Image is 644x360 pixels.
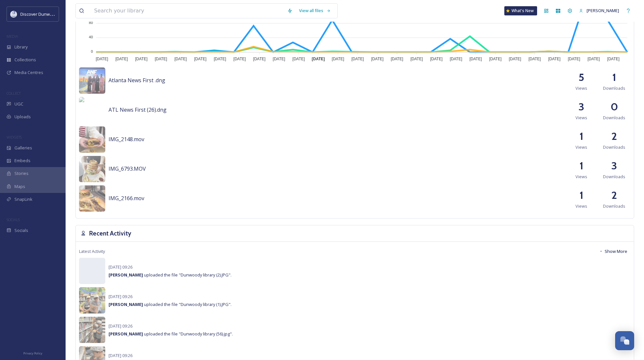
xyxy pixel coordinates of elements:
span: IMG_6793.MOV [109,165,146,172]
span: Stories [14,170,29,177]
tspan: [DATE] [371,57,384,61]
tspan: [DATE] [588,57,600,61]
tspan: [DATE] [312,57,325,61]
span: Views [575,85,587,91]
span: Galleries [14,145,32,151]
tspan: 80 [89,21,93,25]
span: Embeds [14,158,30,164]
tspan: [DATE] [214,57,226,61]
tspan: [DATE] [194,57,207,61]
h3: Recent Activity [89,229,131,238]
tspan: [DATE] [450,57,462,61]
img: a326fae6-0add-47d2-8c7f-facb9018c18f.jpg [79,126,105,153]
tspan: [DATE] [233,57,246,61]
strong: [PERSON_NAME] [109,272,143,278]
input: Search your library [91,4,284,18]
span: Downloads [603,144,625,150]
a: View all files [296,4,334,17]
tspan: [DATE] [253,57,266,61]
tspan: 40 [89,35,93,39]
a: Privacy Policy [23,349,42,357]
span: Socials [14,227,28,234]
span: Views [575,174,587,180]
span: Downloads [603,174,625,180]
h2: 0 [611,99,618,115]
span: Discover Dunwoody [20,11,60,17]
h2: 2 [611,187,617,203]
tspan: [DATE] [155,57,167,61]
span: uploaded the file "Dunwoody library (56).jpg". [109,331,233,337]
span: COLLECT [7,91,21,96]
span: Library [14,44,28,50]
button: Show More [596,245,631,258]
span: IMG_2166.mov [109,195,144,202]
button: Open Chat [615,331,634,350]
tspan: [DATE] [548,57,561,61]
img: 696246f7-25b9-4a35-beec-0db6f57a4831.png [10,11,17,17]
img: 61637007-e339-4a11-a195-358d2569081c.jpg [79,156,105,182]
span: uploaded the file "Dunwoody library (1).JPG". [109,301,231,307]
h2: 1 [579,158,583,174]
span: WIDGETS [7,135,22,140]
tspan: [DATE] [411,57,423,61]
img: 5e08b389-a149-4e83-8901-6c90b0ffe853.jpg [79,185,105,212]
tspan: [DATE] [174,57,187,61]
tspan: [DATE] [115,57,128,61]
img: ATL%20News%20First%20(26).dng [79,97,105,123]
tspan: [DATE] [470,57,482,61]
tspan: 0 [91,49,93,53]
tspan: [DATE] [273,57,285,61]
tspan: [DATE] [135,57,148,61]
span: ATL News First (26).dng [109,106,167,113]
span: Collections [14,57,36,63]
h2: 1 [579,128,583,144]
span: [DATE] 09:26 [109,323,132,329]
tspan: [DATE] [509,57,521,61]
tspan: [DATE] [292,57,305,61]
span: Privacy Policy [23,351,42,355]
span: Downloads [603,203,625,209]
span: MEDIA [7,34,18,39]
span: [DATE] 09:26 [109,294,132,299]
span: Downloads [603,85,625,91]
h2: 1 [612,69,616,85]
span: SOCIALS [7,217,20,222]
span: uploaded the file "Dunwoody library (2).JPG". [109,272,231,278]
img: 80a4db37-3a09-460f-b2af-d3efee9ff806.jpg [79,287,105,313]
span: Latest Activity [79,248,105,255]
h2: 1 [579,187,583,203]
span: Views [575,144,587,150]
h2: 3 [578,99,584,115]
a: What's New [504,6,537,15]
tspan: [DATE] [430,57,443,61]
strong: [PERSON_NAME] [109,301,143,307]
span: Atlanta News First .dng [109,77,165,84]
span: Views [575,115,587,121]
span: Uploads [14,114,31,120]
span: Maps [14,183,25,190]
span: [DATE] 09:26 [109,264,132,270]
span: [DATE] 09:26 [109,352,132,358]
span: [PERSON_NAME] [587,8,619,13]
img: b0071694-7df9-43b6-b054-b53f74d61fbd.jpg [79,317,105,343]
h2: 3 [611,158,617,174]
a: [PERSON_NAME] [576,4,622,17]
strong: [PERSON_NAME] [109,331,143,337]
img: d8b556c2-2ef0-41b6-b27f-660619e2cd82.jpg [79,67,105,94]
span: Views [575,203,587,209]
tspan: [DATE] [352,57,364,61]
tspan: [DATE] [332,57,344,61]
span: IMG_2148.mov [109,136,144,143]
tspan: [DATE] [607,57,620,61]
h2: 2 [611,128,617,144]
tspan: [DATE] [489,57,502,61]
span: UGC [14,101,23,107]
span: Downloads [603,115,625,121]
tspan: [DATE] [96,57,108,61]
span: Media Centres [14,69,43,76]
span: SnapLink [14,196,32,202]
tspan: [DATE] [568,57,580,61]
tspan: [DATE] [391,57,403,61]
